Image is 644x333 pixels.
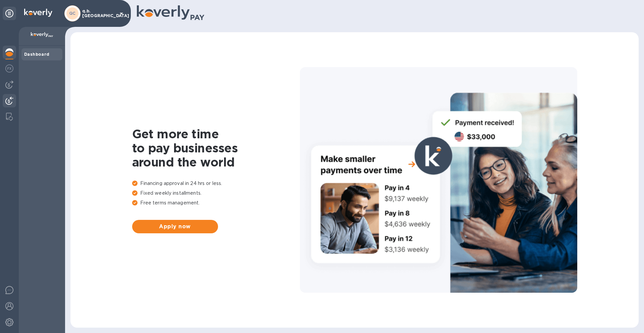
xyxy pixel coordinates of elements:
button: Apply now [132,220,218,233]
span: Apply now [138,223,213,231]
b: Dashboard [24,52,50,57]
img: Foreign exchange [5,64,13,73]
p: Free terms management. [132,199,300,206]
p: Financing approval in 24 hrs or less. [132,180,300,187]
p: q.b. [GEOGRAPHIC_DATA] [82,9,116,18]
div: Unpin categories [3,7,16,20]
b: QC [69,11,76,16]
h1: Get more time to pay businesses around the world [132,127,300,169]
p: Fixed weekly installments. [132,190,300,197]
img: Logo [24,9,52,17]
